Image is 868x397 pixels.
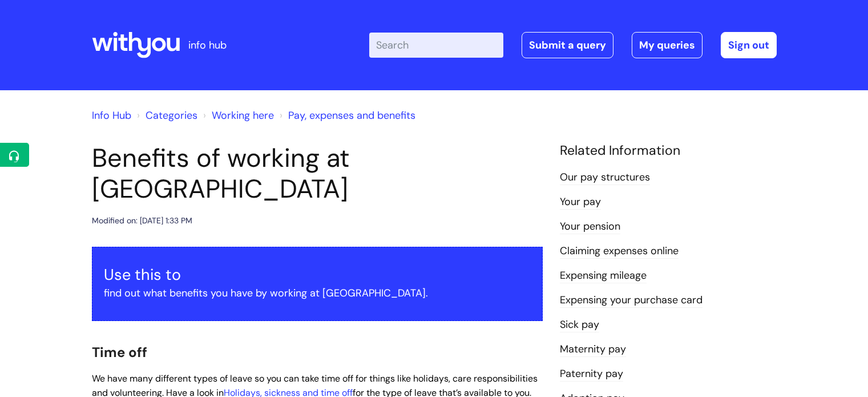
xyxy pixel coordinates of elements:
[522,32,613,58] a: Submit a query
[369,32,777,58] div: | -
[92,109,131,122] a: Info Hub
[560,342,626,357] a: Maternity pay
[560,219,620,234] a: Your pension
[92,214,192,228] div: Modified on: [DATE] 1:33 PM
[146,109,197,122] a: Categories
[104,284,531,302] p: find out what benefits you have by working at [GEOGRAPHIC_DATA].
[560,244,679,259] a: Claiming expenses online
[560,143,777,159] h4: Related Information
[200,106,274,125] li: Working here
[134,106,197,125] li: Solution home
[560,367,623,382] a: Paternity pay
[560,170,650,185] a: Our pay structures
[104,266,531,284] h3: Use this to
[288,109,415,122] a: Pay, expenses and benefits
[632,32,703,58] a: My queries
[92,343,147,361] span: Time off
[560,318,599,332] a: Sick pay
[369,33,503,58] input: Search
[560,293,703,308] a: Expensing your purchase card
[188,36,227,54] p: info hub
[560,195,601,210] a: Your pay
[212,109,274,122] a: Working here
[92,143,543,204] h1: Benefits of working at [GEOGRAPHIC_DATA]
[560,268,647,283] a: Expensing mileage
[277,106,415,125] li: Pay, expenses and benefits
[721,32,777,58] a: Sign out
